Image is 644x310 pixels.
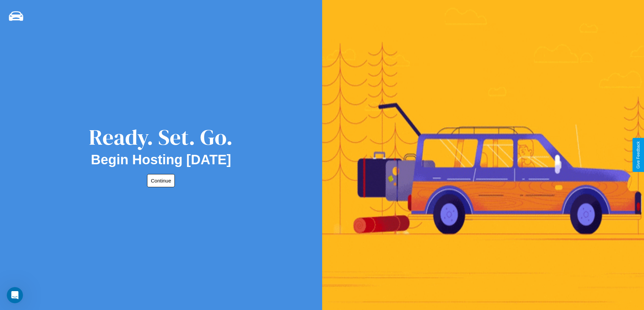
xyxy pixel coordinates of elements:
button: Continue [147,174,175,187]
div: Ready. Set. Go. [89,122,233,152]
h2: Begin Hosting [DATE] [91,152,231,167]
iframe: Intercom live chat [7,287,23,303]
div: Give Feedback [636,141,641,169]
